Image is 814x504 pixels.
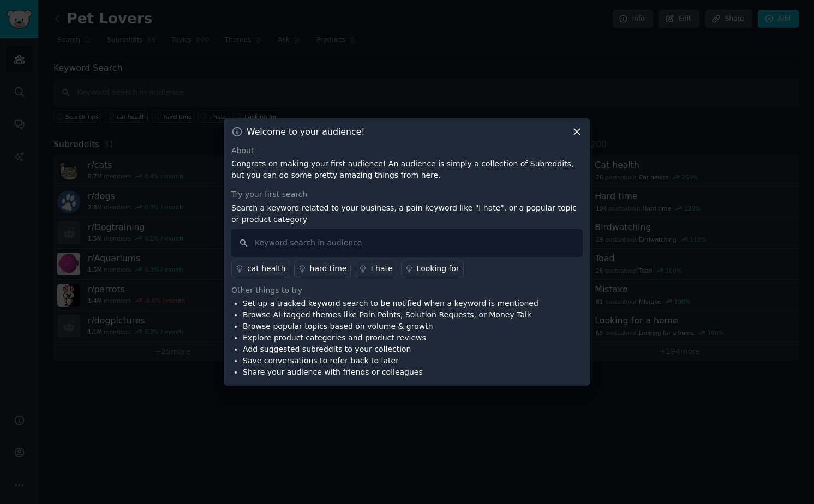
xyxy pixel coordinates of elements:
p: Congrats on making your first audience! An audience is simply a collection of Subreddits, but you... [231,158,583,181]
div: cat health [247,263,286,274]
a: cat health [231,261,290,277]
input: Keyword search in audience [231,229,583,257]
a: Looking for [401,261,464,277]
a: hard time [294,261,351,277]
li: Save conversations to refer back to later [243,355,538,367]
a: I hate [355,261,397,277]
div: Try your first search [231,189,583,200]
div: About [231,145,583,157]
li: Browse popular topics based on volume & growth [243,321,538,332]
h3: Welcome to your audience! [247,126,365,137]
div: hard time [310,263,347,274]
li: Share your audience with friends or colleagues [243,367,538,378]
li: Browse AI-tagged themes like Pain Points, Solution Requests, or Money Talk [243,309,538,321]
li: Add suggested subreddits to your collection [243,344,538,355]
div: I hate [370,263,392,274]
p: Search a keyword related to your business, a pain keyword like "I hate", or a popular topic or pr... [231,202,583,225]
li: Explore product categories and product reviews [243,332,538,344]
div: Other things to try [231,285,583,296]
div: Looking for [417,263,459,274]
li: Set up a tracked keyword search to be notified when a keyword is mentioned [243,298,538,309]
